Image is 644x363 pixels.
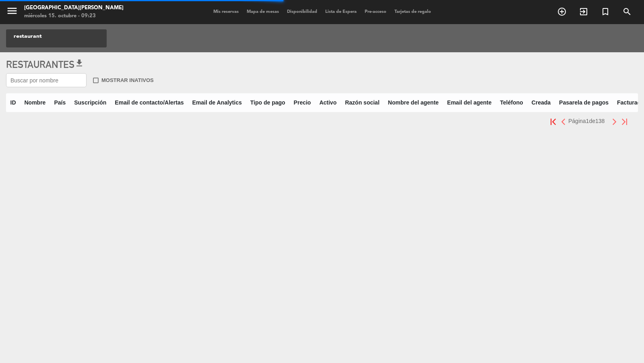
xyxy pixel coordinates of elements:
img: next.png [612,119,617,125]
input: Buscar por nombre [6,73,87,87]
span: 1 [586,118,589,124]
th: Creada [527,94,555,112]
div: miércoles 15. octubre - 09:23 [24,12,124,20]
th: Pasarela de pagos [555,94,613,112]
span: Disponibilidad [283,10,321,14]
th: Tipo de pago [246,94,289,112]
button: menu [6,5,18,20]
span: restaurant [14,32,42,41]
th: ID [6,94,20,112]
i: menu [6,5,18,17]
img: first.png [551,119,556,125]
span: check_box_outline_blank [92,77,99,84]
span: Mostrar inativos [101,76,154,84]
th: Activo [315,94,341,112]
i: search [622,7,632,16]
i: turned_in_not [601,7,610,16]
span: Mis reservas [209,10,243,14]
th: Suscripción [70,94,111,112]
th: Nombre del agente [384,94,443,112]
span: Lista de Espera [321,10,361,14]
span: 138 [595,118,605,124]
th: Precio [289,94,315,112]
th: Email de Analytics [188,94,246,112]
span: Pre-acceso [361,10,390,14]
th: Nombre [20,94,50,112]
i: exit_to_app [579,7,588,16]
img: last.png [622,119,627,125]
h3: Restaurantes [6,58,638,70]
img: prev.png [561,119,566,125]
th: País [50,94,70,112]
span: get_app [74,58,84,68]
span: Mapa de mesas [243,10,283,14]
div: [GEOGRAPHIC_DATA][PERSON_NAME] [24,4,124,12]
th: Razón social [341,94,384,112]
th: Teléfono [496,94,527,112]
span: Tarjetas de regalo [390,10,435,14]
i: add_circle_outline [557,7,567,16]
th: Email de contacto/Alertas [111,94,188,112]
th: Email del agente [443,94,495,112]
pagination-template: Página de [548,118,630,124]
